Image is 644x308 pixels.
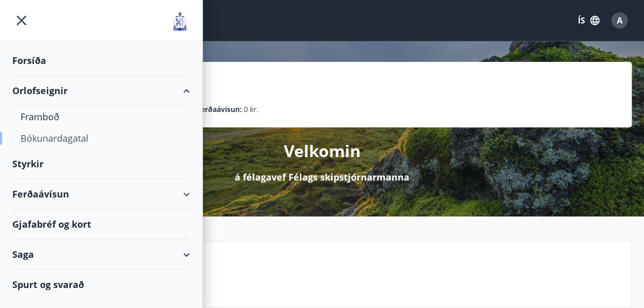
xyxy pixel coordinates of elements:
p: Næstu helgi [88,267,623,284]
div: Orlofseignir [12,76,190,106]
p: Velkomin [284,140,361,162]
p: Ferðaávísun : [197,104,242,115]
span: A [617,15,622,26]
div: Styrkir [12,149,190,179]
div: Ferðaávísun [12,179,190,209]
span: 0 kr. [244,104,259,115]
div: Spurt og svarað [12,270,190,299]
button: ÍS [572,11,605,30]
button: menu [12,11,31,30]
div: Forsíða [12,46,190,76]
img: union_logo [170,11,190,32]
div: Framboð [20,106,182,127]
p: á félagavef Félags skipstjórnarmanna [235,170,409,184]
div: Bókunardagatal [20,127,182,149]
button: A [607,8,632,33]
div: Saga [12,239,190,270]
div: Gjafabréf og kort [12,209,190,239]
